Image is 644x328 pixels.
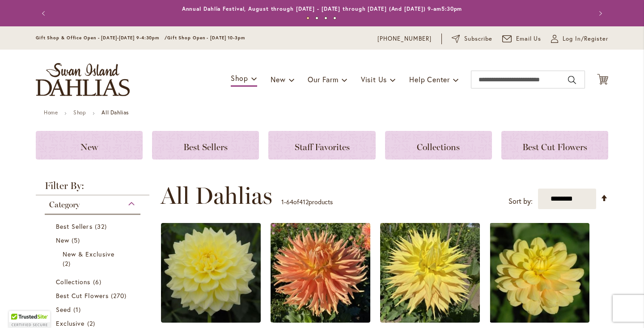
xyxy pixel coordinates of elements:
[377,34,432,43] a: [PHONE_NUMBER]
[464,34,492,43] span: Subscribe
[56,278,91,286] span: Collections
[63,250,114,258] span: New & Exclusive
[56,235,131,245] a: New
[182,5,462,12] a: Annual Dahlia Festival, August through [DATE] - [DATE] through [DATE] (And [DATE]) 9-am5:30pm
[490,223,589,323] img: AHOY MATEY
[63,249,125,268] a: New &amp; Exclusive
[56,319,131,328] a: Exclusive
[183,142,228,152] span: Best Sellers
[563,34,608,43] span: Log In/Register
[56,291,131,300] a: Best Cut Flowers
[56,305,71,314] span: Seed
[380,223,480,323] img: AC Jeri
[36,63,130,96] a: store logo
[308,75,338,84] span: Our Farm
[501,131,608,160] a: Best Cut Flowers
[409,75,450,84] span: Help Center
[167,35,245,41] span: Gift Shop Open - [DATE] 10-3pm
[281,198,284,206] span: 1
[44,109,58,116] a: Home
[281,195,333,209] p: - of products
[56,277,131,286] a: Collections
[231,73,248,83] span: Shop
[299,198,309,206] span: 412
[161,182,272,209] span: All Dahlias
[56,222,131,231] a: Best Sellers
[93,277,104,286] span: 6
[56,305,131,314] a: Seed
[271,316,370,324] a: AC BEN
[36,131,143,160] a: New
[508,193,533,210] label: Sort by:
[36,4,54,22] button: Previous
[452,34,492,43] a: Subscribe
[102,109,129,116] strong: All Dahlias
[80,142,98,152] span: New
[36,181,149,195] strong: Filter By:
[590,4,608,22] button: Next
[161,316,261,324] a: A-Peeling
[417,142,460,152] span: Collections
[551,34,608,43] a: Log In/Register
[56,222,93,231] span: Best Sellers
[73,305,83,314] span: 1
[7,296,32,321] iframe: Launch Accessibility Center
[490,316,589,324] a: AHOY MATEY
[295,142,350,152] span: Staff Favorites
[315,17,318,20] button: 2 of 4
[95,222,109,231] span: 32
[72,235,82,245] span: 5
[271,223,370,323] img: AC BEN
[161,223,261,323] img: A-Peeling
[36,35,167,41] span: Gift Shop & Office Open - [DATE]-[DATE] 9-4:30pm /
[502,34,542,43] a: Email Us
[522,142,587,152] span: Best Cut Flowers
[385,131,492,160] a: Collections
[361,75,387,84] span: Visit Us
[324,17,327,20] button: 3 of 4
[306,17,309,20] button: 1 of 4
[152,131,259,160] a: Best Sellers
[516,34,542,43] span: Email Us
[56,291,109,300] span: Best Cut Flowers
[271,75,285,84] span: New
[268,131,375,160] a: Staff Favorites
[73,109,86,116] a: Shop
[380,316,480,324] a: AC Jeri
[333,17,336,20] button: 4 of 4
[49,200,80,210] span: Category
[56,319,85,328] span: Exclusive
[286,198,293,206] span: 64
[111,291,129,300] span: 270
[63,259,73,268] span: 2
[87,319,97,328] span: 2
[56,236,69,244] span: New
